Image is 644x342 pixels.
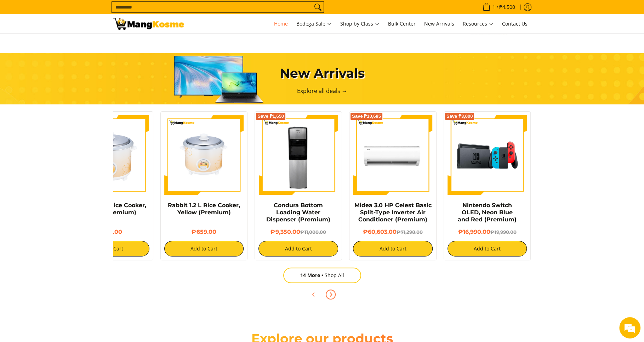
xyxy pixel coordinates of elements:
span: Save ₱3,000 [446,114,473,118]
button: Search [312,2,324,12]
a: Resources [459,14,497,33]
span: Contact Us [502,20,528,27]
h6: ₱16,990.00 [448,228,527,236]
a: Midea 3.0 HP Celest Basic Split-Type Inverter Air Conditioner (Premium) [354,202,431,223]
del: ₱71,298.00 [397,229,423,235]
div: Chat with us now [37,40,119,49]
button: Add to Cart [258,241,338,256]
h6: ₱659.00 [164,228,244,236]
a: Explore all deals → [297,87,347,95]
img: Midea 3.0 HP Celest Basic Split-Type Inverter Air Conditioner (Premium) [353,115,433,195]
img: Condura Bottom Loading Water Dispenser (Premium) [258,115,338,195]
a: Bulk Center [384,14,419,33]
del: ₱11,000.00 [300,229,326,235]
span: Home [274,20,288,27]
a: Home [270,14,291,33]
a: Contact Us [498,14,531,33]
a: 14 MoreShop All [283,267,361,283]
button: Add to Cart [353,241,433,256]
del: ₱19,990.00 [490,229,517,235]
a: New Arrivals [421,14,458,33]
img: Mang Kosme: Your Home Appliances Warehouse Sale Partner! [113,18,184,30]
span: • [480,3,517,11]
h6: ₱9,350.00 [258,228,338,236]
div: Minimize live chat window [116,4,133,21]
span: Shop by Class [340,20,380,28]
span: Resources [463,20,494,28]
span: 14 More [300,272,325,278]
h6: ₱60,603.00 [353,228,433,236]
button: Add to Cart [448,241,527,256]
a: Rabbit 1.2 L Rice Cooker, Yellow (Premium) [168,202,240,216]
button: Previous [306,287,321,302]
span: Bodega Sale [296,20,332,28]
span: Save ₱1,650 [257,114,284,118]
textarea: Type your message and hit 'Enter' [4,194,135,219]
nav: Main Menu [191,14,531,33]
span: 1 [491,5,496,10]
a: Nintendo Switch OLED, Neon Blue and Red (Premium) [458,202,517,223]
span: ₱4,500 [498,5,516,10]
span: Save ₱10,695 [352,114,381,118]
span: We're online! [41,89,98,161]
a: Shop by Class [337,14,383,33]
img: rabbit-1.2-liter-rice-cooker-yellow-full-view-mang-kosme [164,115,244,195]
span: Bulk Center [388,20,416,27]
button: Next [323,287,338,302]
a: Bodega Sale [293,14,335,33]
img: nintendo-switch-with-joystick-and-dock-full-view-mang-kosme [448,115,527,195]
span: New Arrivals [424,20,454,27]
button: Add to Cart [164,241,244,256]
a: Condura Bottom Loading Water Dispenser (Premium) [266,202,330,223]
